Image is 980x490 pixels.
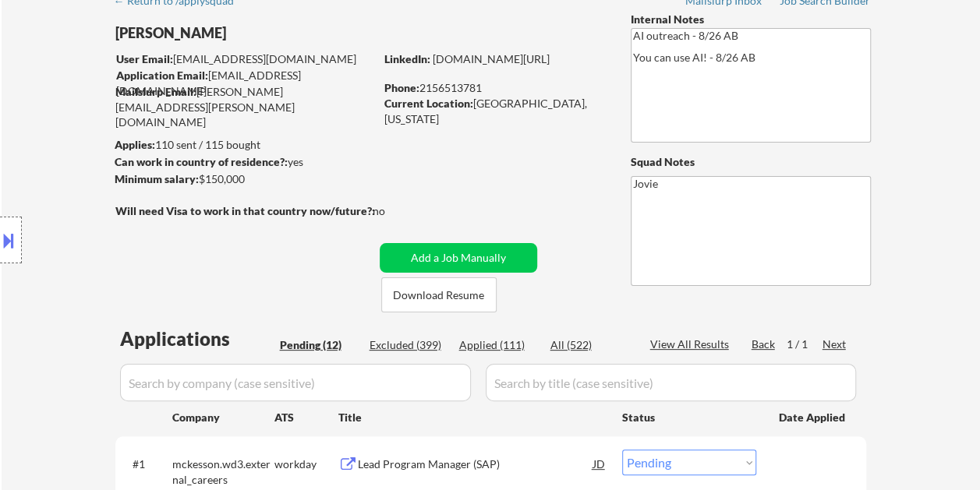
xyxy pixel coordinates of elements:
[380,243,537,273] button: Add a Job Manually
[274,410,338,425] div: ATS
[338,410,607,425] div: Title
[274,457,338,472] div: workday
[823,337,847,352] div: Next
[120,364,471,401] input: Search by company (case sensitive)
[115,84,374,130] div: [PERSON_NAME][EMAIL_ADDRESS][PERSON_NAME][DOMAIN_NAME]
[459,337,537,353] div: Applied (111)
[384,52,430,65] strong: LinkedIn:
[592,449,607,478] div: JD
[779,410,847,425] div: Date Applied
[787,337,823,352] div: 1 / 1
[116,52,173,65] strong: User Email:
[116,68,374,98] div: [EMAIL_ADDRESS][DOMAIN_NAME]
[622,403,756,431] div: Status
[115,23,436,43] div: [PERSON_NAME]
[381,277,497,312] button: Download Resume
[486,364,856,401] input: Search by title (case sensitive)
[631,154,871,170] div: Squad Notes
[384,97,473,110] strong: Current Location:
[358,457,593,472] div: Lead Program Manager (SAP)
[172,410,274,425] div: Company
[133,457,160,472] div: #1
[433,52,550,65] a: [DOMAIN_NAME][URL]
[550,337,628,353] div: All (522)
[116,69,208,82] strong: Application Email:
[752,337,777,352] div: Back
[172,457,274,487] div: mckesson.wd3.external_careers
[631,12,871,27] div: Internal Notes
[280,337,358,353] div: Pending (12)
[370,337,448,353] div: Excluded (399)
[116,51,374,67] div: [EMAIL_ADDRESS][DOMAIN_NAME]
[373,203,417,219] div: no
[384,80,605,96] div: 2156513781
[384,96,605,126] div: [GEOGRAPHIC_DATA], [US_STATE]
[650,337,734,352] div: View All Results
[384,81,419,94] strong: Phone:
[115,85,196,98] strong: Mailslurp Email:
